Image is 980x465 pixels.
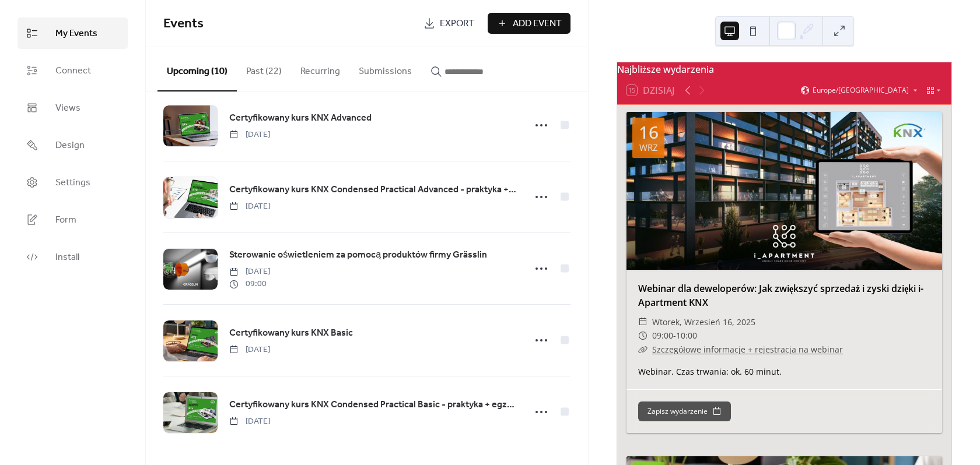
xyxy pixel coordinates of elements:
[55,176,90,190] span: Settings
[626,365,942,378] div: Webinar. Czas trwania: ok. 60 minut.
[676,329,697,343] span: 10:00
[163,11,204,37] span: Events
[55,251,79,265] span: Install
[55,139,85,153] span: Design
[17,92,128,124] a: Views
[229,111,372,125] span: Certyfikowany kurs KNX Advanced
[229,326,353,341] a: Certyfikowany kurs KNX Basic
[229,398,518,412] span: Certyfikowany kurs KNX Condensed Practical Basic - praktyka + egzamin
[639,143,658,152] div: wrz
[229,326,353,340] span: Certyfikowany kurs KNX Basic
[229,111,372,126] a: Certyfikowany kurs KNX Advanced
[229,129,270,141] span: [DATE]
[638,401,731,421] button: Zapisz wydarzenie
[17,55,128,86] a: Connect
[229,248,487,262] span: Sterowanie oświetleniem za pomocą produktów firmy Grässlin
[157,47,237,91] button: Upcoming (10)
[229,182,518,198] a: Certyfikowany kurs KNX Condensed Practical Advanced - praktyka + egzamin
[55,27,97,41] span: My Events
[652,315,755,329] span: wtorek, wrzesień 16, 2025
[229,278,270,290] span: 09:00
[17,241,128,273] a: Install
[639,124,659,141] div: 16
[229,415,270,428] span: [DATE]
[291,47,349,90] button: Recurring
[229,397,518,413] a: Certyfikowany kurs KNX Condensed Practical Basic - praktyka + egzamin
[55,101,80,115] span: Views
[229,200,270,213] span: [DATE]
[617,62,951,76] div: Najbliższe wydarzenia
[17,204,128,235] a: Form
[638,282,923,309] a: Webinar dla deweloperów: Jak zwiększyć sprzedaż i zyski dzięki i-Apartment KNX
[229,183,518,197] span: Certyfikowany kurs KNX Condensed Practical Advanced - praktyka + egzamin
[638,329,647,343] div: ​
[652,329,673,343] span: 09:00
[349,47,421,90] button: Submissions
[673,329,676,343] span: -
[229,344,270,356] span: [DATE]
[17,167,128,198] a: Settings
[813,87,909,94] span: Europe/[GEOGRAPHIC_DATA]
[513,17,562,31] span: Add Event
[638,343,647,357] div: ​
[229,266,270,278] span: [DATE]
[638,315,647,329] div: ​
[415,13,483,34] a: Export
[652,344,843,355] a: Szczegółowe informacje + rejestracja na webinar
[229,248,487,263] a: Sterowanie oświetleniem za pomocą produktów firmy Grässlin
[440,17,474,31] span: Export
[237,47,291,90] button: Past (22)
[488,13,570,34] button: Add Event
[17,129,128,161] a: Design
[55,213,76,227] span: Form
[55,64,91,78] span: Connect
[17,17,128,49] a: My Events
